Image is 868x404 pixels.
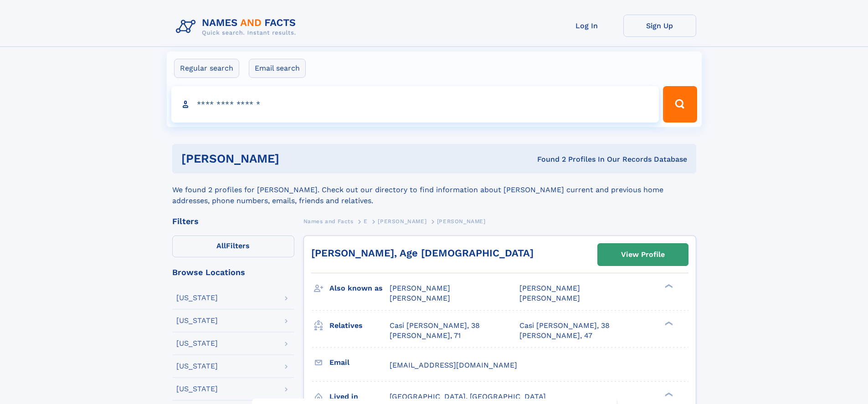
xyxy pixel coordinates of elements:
[176,340,218,347] div: [US_STATE]
[176,363,218,370] div: [US_STATE]
[176,317,218,324] div: [US_STATE]
[598,244,688,266] a: View Profile
[390,361,517,369] span: [EMAIL_ADDRESS][DOMAIN_NAME]
[364,218,368,225] span: E
[408,154,687,164] div: Found 2 Profiles In Our Records Database
[519,331,592,341] a: [PERSON_NAME], 47
[663,86,697,123] button: Search Button
[174,59,239,78] label: Regular search
[390,284,450,292] span: [PERSON_NAME]
[378,215,426,227] a: [PERSON_NAME]
[181,153,408,164] h1: [PERSON_NAME]
[172,268,294,276] div: Browse Locations
[249,59,306,78] label: Email search
[519,284,580,292] span: [PERSON_NAME]
[437,218,486,225] span: [PERSON_NAME]
[176,294,218,302] div: [US_STATE]
[390,392,546,401] span: [GEOGRAPHIC_DATA], [GEOGRAPHIC_DATA]
[550,15,623,37] a: Log In
[623,15,696,37] a: Sign Up
[311,247,534,259] a: [PERSON_NAME], Age [DEMOGRAPHIC_DATA]
[390,321,480,331] a: Casi [PERSON_NAME], 38
[621,244,665,265] div: View Profile
[663,320,673,326] div: ❯
[390,331,461,341] a: [PERSON_NAME], 71
[172,217,294,225] div: Filters
[519,321,610,331] a: Casi [PERSON_NAME], 38
[663,391,673,397] div: ❯
[176,385,218,393] div: [US_STATE]
[329,355,390,370] h3: Email
[172,174,696,206] div: We found 2 profiles for [PERSON_NAME]. Check out our directory to find information about [PERSON_...
[216,241,226,250] span: All
[378,218,426,225] span: [PERSON_NAME]
[329,281,390,296] h3: Also known as
[171,86,659,123] input: search input
[519,294,580,302] span: [PERSON_NAME]
[390,294,450,302] span: [PERSON_NAME]
[364,215,368,227] a: E
[663,283,673,289] div: ❯
[303,215,354,227] a: Names and Facts
[172,235,294,257] label: Filters
[172,15,303,39] img: Logo Names and Facts
[329,318,390,333] h3: Relatives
